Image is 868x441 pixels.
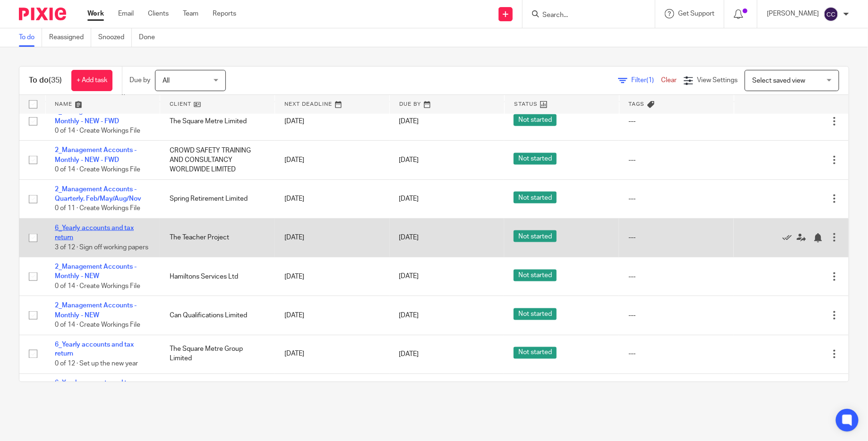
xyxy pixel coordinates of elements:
[160,257,275,296] td: Hamiltons Services Ltd
[55,360,138,367] span: 0 of 12 · Set up the new year
[160,218,275,257] td: The Teacher Project
[752,77,805,84] span: Select saved view
[275,296,390,335] td: [DATE]
[163,77,170,84] span: All
[678,10,714,17] span: Get Support
[767,9,819,18] p: [PERSON_NAME]
[628,155,724,165] div: ---
[275,141,390,179] td: [DATE]
[160,373,275,412] td: Marketing Investments Two Limited
[55,263,137,280] a: 2_Management Accounts - Monthly - NEW
[628,311,724,320] div: ---
[514,308,557,320] span: Not started
[399,195,419,202] span: [DATE]
[213,9,236,18] a: Reports
[55,205,140,212] span: 0 of 11 · Create Workings File
[55,127,140,134] span: 0 of 14 · Create Workings File
[275,179,390,218] td: [DATE]
[160,335,275,373] td: The Square Metre Group Limited
[160,141,275,179] td: CROWD SAFETY TRAINING AND CONSULTANCY WORLDWIDE LIMITED
[514,270,557,281] span: Not started
[55,380,134,396] a: 6_Yearly accounts and tax return
[87,9,104,18] a: Work
[55,147,137,163] a: 2_Management Accounts - Monthly - NEW - FWD
[160,179,275,218] td: Spring Retirement Limited
[514,230,557,242] span: Not started
[629,102,645,107] span: Tags
[55,108,137,124] a: 2_Management Accounts - Monthly - NEW - FWD
[55,302,137,318] a: 2_Management Accounts - Monthly - NEW
[399,273,419,280] span: [DATE]
[148,9,169,18] a: Clients
[399,351,419,357] span: [DATE]
[55,322,140,328] span: 0 of 14 · Create Workings File
[55,166,140,173] span: 0 of 14 · Create Workings File
[628,117,724,126] div: ---
[55,283,140,289] span: 0 of 14 · Create Workings File
[183,9,198,18] a: Team
[49,76,62,84] span: (35)
[160,296,275,335] td: Can Qualifications Limited
[399,118,419,125] span: [DATE]
[129,76,150,85] p: Due by
[19,8,66,20] img: Pixie
[275,257,390,296] td: [DATE]
[628,349,724,359] div: ---
[399,234,419,241] span: [DATE]
[514,114,557,126] span: Not started
[514,347,557,359] span: Not started
[118,9,134,18] a: Email
[275,335,390,373] td: [DATE]
[514,153,557,165] span: Not started
[661,77,677,84] a: Clear
[275,373,390,412] td: [DATE]
[399,157,419,163] span: [DATE]
[55,341,134,357] a: 6_Yearly accounts and tax return
[275,218,390,257] td: [DATE]
[628,272,724,281] div: ---
[631,77,661,84] span: Filter
[824,7,839,22] img: svg%3E
[98,28,132,47] a: Snoozed
[160,102,275,141] td: The Square Metre Limited
[55,186,141,202] a: 2_Management Accounts - Quarterly. Feb/May/Aug/Nov
[646,77,654,84] span: (1)
[399,312,419,319] span: [DATE]
[697,77,738,84] span: View Settings
[49,28,91,47] a: Reassigned
[29,76,62,85] h1: To do
[628,233,724,242] div: ---
[275,102,390,141] td: [DATE]
[541,11,627,20] input: Search
[782,233,797,242] a: Mark as done
[71,70,112,91] a: + Add task
[55,244,148,251] span: 3 of 12 · Sign off working papers
[55,225,134,241] a: 6_Yearly accounts and tax return
[514,192,557,204] span: Not started
[19,28,42,47] a: To do
[628,194,724,204] div: ---
[139,28,162,47] a: Done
